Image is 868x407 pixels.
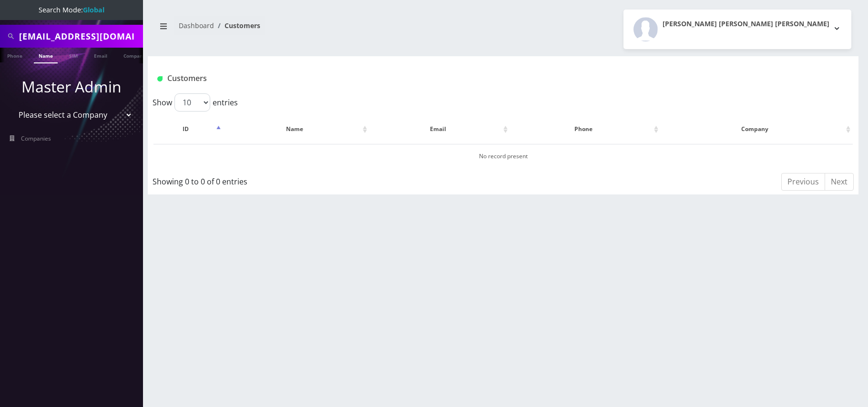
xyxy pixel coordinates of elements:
li: Customers [214,20,260,31]
span: Search Mode: [39,5,104,14]
a: Name [34,48,58,63]
th: Phone: activate to sort column ascending [511,115,661,143]
h1: Customers [157,74,731,83]
th: Company: activate to sort column ascending [662,115,853,143]
label: Show entries [153,93,238,112]
a: Phone [2,48,27,62]
th: Email: activate to sort column ascending [370,115,510,143]
a: Email [89,48,112,62]
button: [PERSON_NAME] [PERSON_NAME] [PERSON_NAME] [623,10,851,49]
select: Showentries [174,93,210,112]
a: Dashboard [179,21,214,30]
a: Company [119,48,151,62]
div: Showing 0 to 0 of 0 entries [153,172,438,187]
td: No record present [153,144,853,168]
span: Companies [21,134,51,142]
a: SIM [64,48,82,62]
nav: breadcrumb [155,16,496,43]
a: Next [825,173,854,191]
input: Search All Companies [19,27,141,45]
a: Previous [781,173,825,191]
h2: [PERSON_NAME] [PERSON_NAME] [PERSON_NAME] [663,20,829,28]
th: ID: activate to sort column descending [153,115,223,143]
strong: Global [83,5,104,14]
th: Name: activate to sort column ascending [224,115,369,143]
